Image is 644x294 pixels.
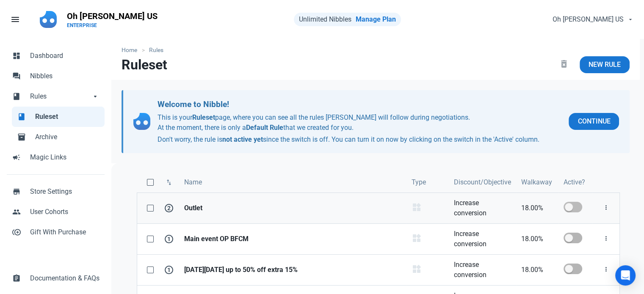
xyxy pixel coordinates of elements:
[222,135,263,143] b: not active yet
[10,14,20,25] span: menu
[516,255,558,285] a: 18.00%
[30,71,100,81] span: Nibbles
[17,132,26,140] span: inventory_2
[30,152,100,162] span: Magic Links
[12,152,21,161] span: campaign
[111,39,640,56] nav: breadcrumbs
[299,15,351,23] span: Unlimited Nibbles
[12,91,21,100] span: book
[184,234,401,244] strong: Main event OP BFCM
[62,7,163,32] a: Oh [PERSON_NAME] USENTERPRISE
[122,46,141,55] a: Home
[30,91,91,102] span: Rules
[184,203,401,213] strong: Outlet
[30,273,100,283] span: Documentation & FAQs
[184,265,401,275] strong: [DATE][DATE] up to 50% off extra 15%
[7,66,105,86] a: forumNibbles
[412,202,422,212] span: widgets
[545,11,639,28] button: Oh [PERSON_NAME] US
[412,233,422,243] span: widgets
[7,222,105,242] a: control_point_duplicateGift With Purchase
[516,193,558,223] a: 18.00%
[553,14,624,25] span: Oh [PERSON_NAME] US
[454,177,511,187] span: Discount/Objective
[12,273,21,282] span: assignment
[158,99,562,111] h2: Welcome to Nibble!
[158,113,562,145] p: This is your page, where you can see all the rules [PERSON_NAME] will follow during negotiations....
[67,10,158,22] p: Oh [PERSON_NAME] US
[412,264,422,274] span: widgets
[449,193,516,223] a: Increase conversion
[12,127,105,147] a: inventory_2Archive
[179,255,406,285] a: [DATE][DATE] up to 50% off extra 15%
[12,107,105,127] a: bookRuleset
[165,266,173,274] span: 1
[35,132,100,142] span: Archive
[7,147,105,168] a: campaignMagic Links
[12,51,21,59] span: dashboard
[12,71,21,80] span: forum
[30,207,100,217] span: User Cohorts
[7,181,105,202] a: storeStore Settings
[7,86,105,107] a: bookRulesarrow_drop_down
[559,59,569,69] span: delete_forever
[7,46,105,66] a: dashboardDashboard
[12,207,21,215] span: people
[578,116,610,126] span: Continue
[449,224,516,254] a: Increase conversion
[192,113,215,121] b: Ruleset
[122,57,167,72] h1: Ruleset
[412,177,426,187] span: Type
[165,179,173,186] span: swap_vert
[30,51,100,61] span: Dashboard
[564,177,585,187] span: Active?
[552,56,576,73] button: delete_forever
[30,187,100,197] span: Store Settings
[35,112,100,122] span: Ruleset
[516,224,558,254] a: 18.00%
[165,235,173,243] span: 1
[67,22,158,29] p: ENTERPRISE
[179,193,406,223] a: Outlet
[589,60,621,70] span: New Rule
[165,204,173,212] span: 2
[91,91,100,100] span: arrow_drop_down
[356,15,396,23] a: Manage Plan
[179,224,406,254] a: Main event OP BFCM
[521,177,552,187] span: Walkaway
[246,124,283,132] b: Default Rule
[158,135,562,145] p: Don't worry, the rule is since the switch is off. You can turn it on now by clicking on the switc...
[580,56,630,73] a: New Rule
[7,202,105,222] a: peopleUser Cohorts
[615,265,636,286] div: Open Intercom Messenger
[12,187,21,195] span: store
[30,227,100,237] span: Gift With Purchase
[184,177,202,187] span: Name
[17,112,26,120] span: book
[449,255,516,285] a: Increase conversion
[7,268,105,289] a: assignmentDocumentation & FAQs
[569,113,619,130] button: Continue
[12,227,21,236] span: control_point_duplicate
[133,113,150,130] img: nibble-logo.svg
